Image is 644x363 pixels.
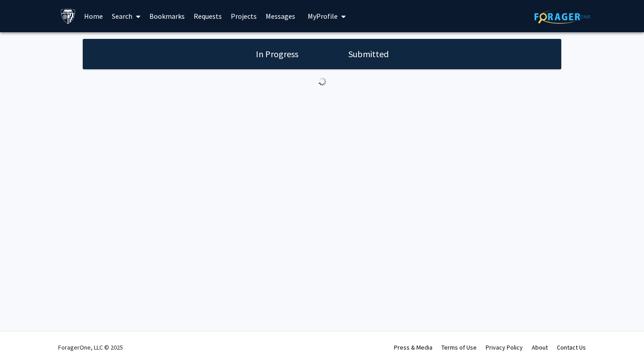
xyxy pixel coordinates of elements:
[145,0,189,32] a: Bookmarks
[60,8,76,24] img: Johns Hopkins University Logo
[394,343,432,351] a: Press & Media
[107,0,145,32] a: Search
[226,0,261,32] a: Projects
[308,12,338,21] span: My Profile
[441,343,477,351] a: Terms of Use
[346,48,391,60] h1: Submitted
[253,48,301,60] h1: In Progress
[80,0,107,32] a: Home
[58,332,123,363] div: ForagerOne, LLC © 2025
[486,343,523,351] a: Privacy Policy
[189,0,226,32] a: Requests
[534,10,590,24] img: ForagerOne Logo
[7,323,38,356] iframe: Chat
[532,343,548,351] a: About
[261,0,300,32] a: Messages
[314,74,330,89] img: Loading
[557,343,586,351] a: Contact Us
